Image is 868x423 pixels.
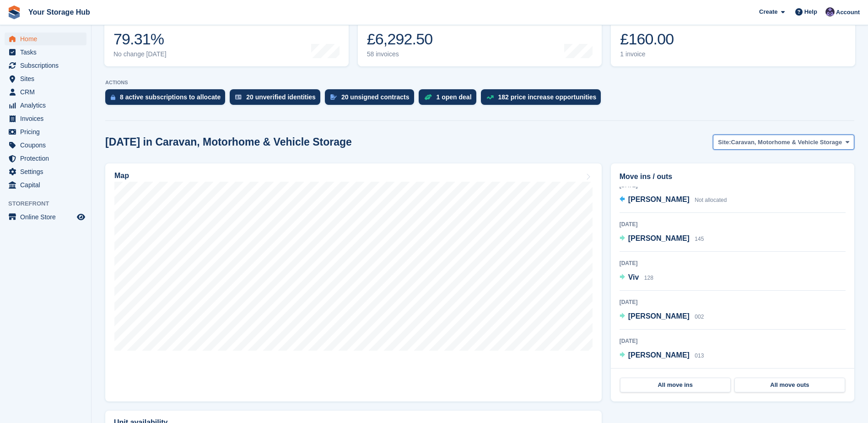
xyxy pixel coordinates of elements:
[620,272,653,284] a: Viv 128
[5,46,86,59] a: menu
[20,99,75,112] span: Analytics
[5,165,86,178] a: menu
[731,138,842,147] span: Caravan, Motorhome & Vehicle Storage
[20,139,75,152] span: Coupons
[105,89,230,109] a: 8 active subscriptions to allocate
[5,86,86,98] a: menu
[759,7,777,16] span: Create
[20,152,75,165] span: Protection
[20,112,75,125] span: Invoices
[628,351,690,359] span: [PERSON_NAME]
[498,93,597,101] div: 182 price increase opportunities
[628,234,690,242] span: [PERSON_NAME]
[20,59,75,72] span: Subscriptions
[611,8,855,66] a: Awaiting payment £160.00 1 invoice
[5,72,86,85] a: menu
[620,50,683,58] div: 1 invoice
[5,211,86,223] a: menu
[695,197,727,203] span: Not allocated
[620,30,683,49] div: £160.00
[695,236,704,242] span: 145
[5,99,86,112] a: menu
[620,171,846,182] h2: Move ins / outs
[341,93,410,101] div: 20 unsigned contracts
[114,172,129,180] h2: Map
[5,139,86,152] a: menu
[120,93,221,101] div: 8 active subscriptions to allocate
[113,30,167,49] div: 79.31%
[620,194,727,206] a: [PERSON_NAME] Not allocated
[620,233,704,245] a: [PERSON_NAME] 145
[5,112,86,125] a: menu
[20,72,75,85] span: Sites
[358,8,602,66] a: Month-to-date sales £6,292.50 58 invoices
[825,7,835,16] img: Liam Beddard
[20,125,75,138] span: Pricing
[105,136,352,148] h2: [DATE] in Caravan, Motorhome & Vehicle Storage
[367,30,435,49] div: £6,292.50
[75,211,86,222] a: Preview store
[104,8,349,66] a: Occupancy 79.31% No change [DATE]
[235,94,242,100] img: verify_identity-adf6edd0f0f0b5bbfe63781bf79b02c33cf7c696d77639b501bdc392416b5a36.svg
[481,89,606,109] a: 182 price increase opportunities
[620,337,846,345] div: [DATE]
[8,199,91,208] span: Storefront
[5,152,86,165] a: menu
[486,95,494,99] img: price_increase_opportunities-93ffe204e8149a01c8c9dc8f82e8f89637d9d84a8eef4429ea346261dce0b2c0.svg
[20,165,75,178] span: Settings
[713,135,854,150] button: Site: Caravan, Motorhome & Vehicle Storage
[105,80,854,86] p: ACTIONS
[5,179,86,191] a: menu
[620,298,846,306] div: [DATE]
[113,50,167,58] div: No change [DATE]
[5,125,86,138] a: menu
[20,211,75,223] span: Online Store
[836,8,860,17] span: Account
[695,352,704,359] span: 013
[5,33,86,45] a: menu
[111,94,115,100] img: active_subscription_to_allocate_icon-d502201f5373d7db506a760aba3b589e785aa758c864c3986d89f69b8ff3...
[20,86,75,98] span: CRM
[246,93,316,101] div: 20 unverified identities
[620,311,704,323] a: [PERSON_NAME] 002
[330,94,337,100] img: contract_signature_icon-13c848040528278c33f63329250d36e43548de30e8caae1d1a13099fd9432cc5.svg
[20,33,75,45] span: Home
[325,89,419,109] a: 20 unsigned contracts
[644,275,653,281] span: 128
[620,220,846,228] div: [DATE]
[25,5,94,20] a: Your Storage Hub
[367,50,435,58] div: 58 invoices
[20,46,75,59] span: Tasks
[419,89,481,109] a: 1 open deal
[230,89,325,109] a: 20 unverified identities
[620,350,704,362] a: [PERSON_NAME] 013
[620,378,731,392] a: All move ins
[695,314,704,320] span: 002
[628,273,639,281] span: Viv
[620,259,846,267] div: [DATE]
[628,195,690,203] span: [PERSON_NAME]
[718,138,731,147] span: Site:
[424,94,432,100] img: deal-1b604bf984904fb50ccaf53a9ad4b4a5d6e5aea283cecdc64d6e3604feb123c2.svg
[734,378,845,392] a: All move outs
[437,93,472,101] div: 1 open deal
[628,312,690,320] span: [PERSON_NAME]
[7,5,21,19] img: stora-icon-8386f47178a22dfd0bd8f6a31ec36ba5ce8667c1dd55bd0f319d3a0aa187defe.svg
[20,179,75,191] span: Capital
[105,163,602,401] a: Map
[804,7,817,16] span: Help
[5,59,86,72] a: menu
